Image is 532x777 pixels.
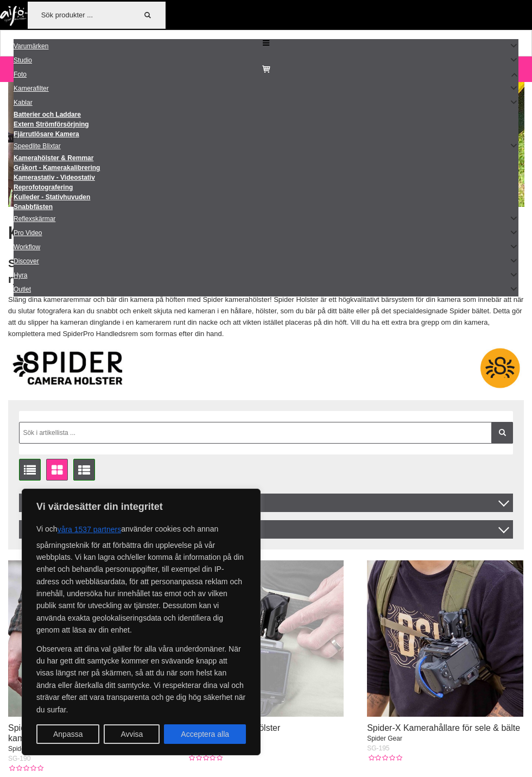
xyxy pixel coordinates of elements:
[14,228,42,238] a: Pro Video
[14,154,93,162] a: Kamerahölster & Remmar
[36,643,246,716] p: Observera att dina val gäller för alla våra underdomäner. När du har gett ditt samtycke kommer en...
[19,520,513,539] div: Filter
[8,723,120,743] a: Spider-X Kamerahölster med kameraplatta
[14,141,61,151] a: Speedlite Blixtar
[367,560,523,717] img: Spider-X Kamerahållare för sele & bälte
[14,214,55,224] a: Reflexskärmar
[188,753,223,763] div: Kundbetyg: 0
[14,41,48,51] a: Varumärken
[8,346,524,389] img: SpiderPro Camera Holster and Camera Hand Strap
[14,121,89,128] a: Extern Strömförsörjning
[14,270,27,280] a: Hyra
[491,422,513,444] a: Filtrera
[14,285,31,294] a: Outlet
[8,560,164,717] img: Spider-X Kamerahölster med kameraplatta
[14,84,49,93] a: Kamerafilter
[14,111,81,118] a: Batterier och Laddare
[14,256,39,266] a: Discover
[19,459,41,481] a: Listvisning
[14,70,27,79] a: Foto
[8,745,43,753] span: Spider Gear
[8,763,43,773] div: Kundbetyg: 0
[367,735,402,742] span: Spider Gear
[73,459,95,481] a: Utökad listvisning
[8,54,259,207] img: Annons:001 ban-spider-holster-001.jpg
[19,494,513,512] span: Sortera
[8,220,524,244] h1: Kameraremmar & Kamerahölster
[367,723,520,732] a: Spider-X Kamerahållare för sele & bälte
[8,256,524,287] h2: Spider Holster bärsystem för kameror - Snabb åtkomst av din kamera och skonsam mot din rygg!
[8,755,30,762] span: SG-190
[14,174,95,181] a: Kamerastativ - Videostativ
[367,753,402,763] div: Kundbetyg: 0
[14,98,33,108] a: Kablar
[58,520,122,539] button: våra 1537 partners
[14,164,100,172] a: Gråkort - Kamerakalibrering
[8,294,524,339] p: Släng dina kameraremmar och bär din kamera på höften med Spider kamerahölster! Spider Holster är ...
[104,724,160,744] button: Avvisa
[188,560,344,717] img: Spider-X Kamerahölster
[36,724,99,744] button: Anpassa
[22,489,261,755] div: Vi värdesätter din integritet
[14,203,53,211] a: Snabbfästen
[46,459,68,481] a: Fönstervisning
[164,724,246,744] button: Acceptera alla
[36,2,138,29] input: Sök produkter ...
[14,242,40,252] a: Workflow
[14,55,32,65] a: Studio
[36,500,246,513] p: Vi värdesätter din integritet
[14,184,73,191] a: Reprofotografering
[14,193,90,201] a: Kulleder - Stativhuvuden
[367,744,389,752] span: SG-195
[14,130,79,138] a: Fjärrutlösare Kamera
[36,520,246,636] p: Vi och använder cookies och annan spårningsteknik för att förbättra din upplevelse på vår webbpla...
[19,422,513,444] input: Sök i artikellista ...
